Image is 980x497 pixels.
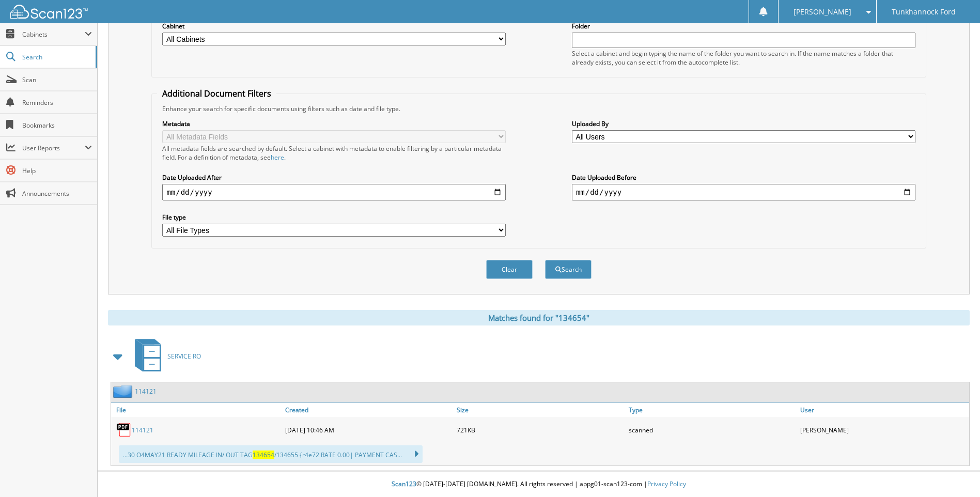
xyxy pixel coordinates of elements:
button: Clear [486,260,533,279]
label: Cabinet [162,22,506,30]
a: here [271,153,284,162]
img: PDF.png [116,422,132,438]
img: folder2.png [113,385,135,398]
span: Scan [22,75,92,84]
span: Tunkhannock Ford [892,9,956,15]
label: Metadata [162,119,506,128]
img: scan123-logo-white.svg [10,5,88,19]
span: Help [22,166,92,175]
iframe: Chat Widget [928,447,980,497]
span: [PERSON_NAME] [794,9,851,15]
a: Created [283,403,454,417]
button: Search [545,260,592,279]
a: File [111,403,283,417]
label: Uploaded By [572,119,915,128]
div: scanned [626,420,798,440]
div: Enhance your search for specific documents using filters such as date and file type. [157,104,920,113]
div: Matches found for "134654" [108,310,970,325]
div: © [DATE]-[DATE] [DOMAIN_NAME]. All rights reserved | appg01-scan123-com | [98,472,980,497]
a: Privacy Policy [647,479,686,488]
label: Date Uploaded Before [572,173,915,182]
a: SERVICE RO [129,336,201,377]
label: Date Uploaded After [162,173,506,182]
input: end [572,184,915,200]
span: Reminders [22,98,92,107]
label: File type [162,213,506,222]
span: Announcements [22,189,92,198]
label: Folder [572,22,915,30]
span: Bookmarks [22,121,92,130]
a: 114121 [135,387,157,396]
div: All metadata fields are searched by default. Select a cabinet with metadata to enable filtering b... [162,144,506,162]
span: SERVICE RO [167,352,201,361]
div: ...30 O4MAY21 READY MILEAGE IN/ OUT TAG /134655 {r4e72 RATE 0.00| PAYMENT CAS... [119,445,423,463]
a: Type [626,403,798,417]
legend: Additional Document Filters [157,88,276,99]
div: [DATE] 10:46 AM [283,420,454,440]
div: 721KB [454,420,626,440]
a: User [798,403,969,417]
div: [PERSON_NAME] [798,420,969,440]
span: Search [22,53,90,61]
span: Cabinets [22,30,85,39]
span: 134654 [253,451,274,459]
span: User Reports [22,144,85,152]
a: 114121 [132,426,153,434]
div: Select a cabinet and begin typing the name of the folder you want to search in. If the name match... [572,49,915,67]
a: Size [454,403,626,417]
span: Scan123 [392,479,416,488]
input: start [162,184,506,200]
